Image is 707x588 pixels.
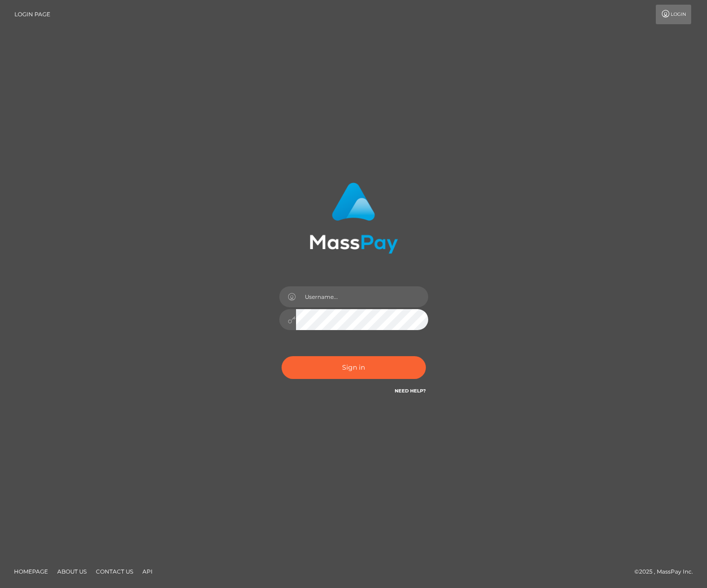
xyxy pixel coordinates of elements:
[92,564,137,579] a: Contact Us
[296,286,428,307] input: Username...
[139,564,156,579] a: API
[395,388,426,394] a: Need Help?
[54,564,90,579] a: About Us
[14,5,50,24] a: Login Page
[656,5,691,24] a: Login
[634,567,700,577] div: © 2025 , MassPay Inc.
[310,182,398,254] img: MassPay Login
[10,564,52,579] a: Homepage
[282,356,426,379] button: Sign in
